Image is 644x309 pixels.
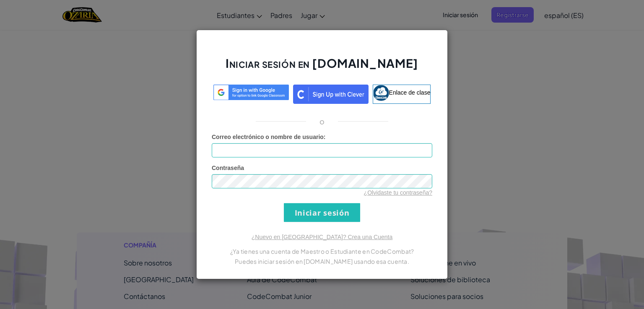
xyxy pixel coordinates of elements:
font: Enlace de clase [389,89,431,96]
img: clever_sso_button@2x.png [293,85,369,104]
font: : [324,134,326,140]
img: classlink-logo-small.png [373,85,389,101]
font: o [319,116,325,126]
img: log-in-google-sso.svg [213,85,289,100]
font: Contraseña [212,165,244,171]
font: Correo electrónico o nombre de usuario [212,134,324,140]
font: ¿Ya tienes una cuenta de Maestro o Estudiante en CodeCombat? [230,247,414,255]
font: Puedes iniciar sesión en [DOMAIN_NAME] usando esa cuenta. [235,257,409,265]
a: ¿Olvidaste tu contraseña? [364,189,432,196]
input: Iniciar sesión [284,203,360,222]
font: Iniciar sesión en [DOMAIN_NAME] [226,56,418,70]
a: ¿Nuevo en [GEOGRAPHIC_DATA]? Crea una Cuenta [252,234,392,240]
